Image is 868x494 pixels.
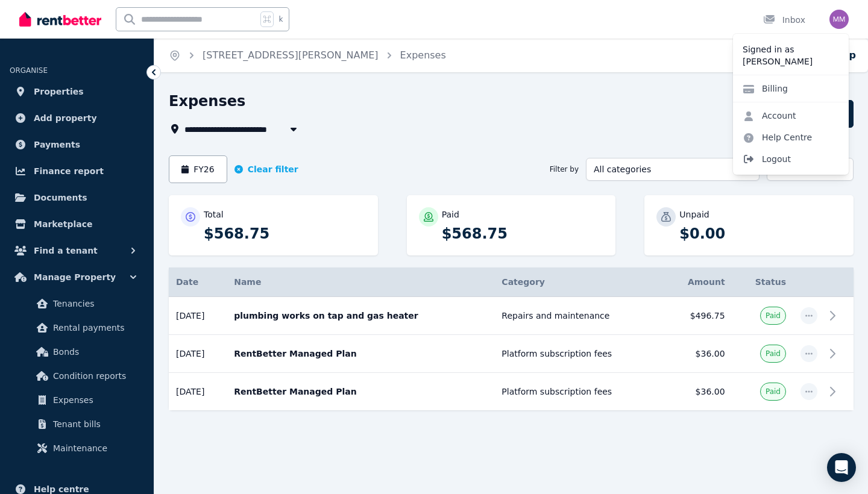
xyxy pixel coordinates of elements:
[169,267,227,297] th: Date
[53,369,134,383] span: Condition reports
[10,212,144,236] a: Marketplace
[586,158,759,181] button: All categories
[14,292,139,316] a: Tenancies
[14,412,139,436] a: Tenant bills
[34,164,104,178] span: Finance report
[204,208,224,220] p: Total
[14,388,139,412] a: Expenses
[679,208,709,220] p: Unpaid
[766,311,781,320] span: Paid
[203,49,379,61] a: [STREET_ADDRESS][PERSON_NAME]
[763,14,805,26] div: Inbox
[10,133,144,157] a: Payments
[10,186,144,210] a: Documents
[34,137,80,152] span: Payments
[53,393,134,407] span: Expenses
[827,453,856,482] div: Open Intercom Messenger
[169,335,227,373] td: [DATE]
[733,127,822,148] a: Help Centre
[204,224,366,243] p: $568.75
[154,39,461,72] nav: Breadcrumb
[494,373,662,411] td: Platform subscription fees
[169,297,227,335] td: [DATE]
[53,441,134,455] span: Maintenance
[34,217,92,231] span: Marketplace
[733,148,849,170] span: Logout
[234,386,487,398] p: RentBetter Managed Plan
[662,335,732,373] td: $36.00
[766,349,781,358] span: Paid
[234,163,298,175] button: Clear filter
[10,265,144,289] button: Manage Property
[169,155,227,183] button: FY26
[227,267,494,297] th: Name
[14,316,139,340] a: Rental payments
[662,373,732,411] td: $36.00
[34,190,87,205] span: Documents
[169,92,245,111] h1: Expenses
[53,417,134,431] span: Tenant bills
[10,159,144,183] a: Finance report
[10,66,48,75] span: ORGANISE
[442,208,459,220] p: Paid
[10,80,144,104] a: Properties
[234,310,487,322] p: plumbing works on tap and gas heater
[550,164,579,174] span: Filter by
[10,106,144,130] a: Add property
[733,78,797,99] a: Billing
[662,267,732,297] th: Amount
[743,55,839,67] p: [PERSON_NAME]
[766,387,781,396] span: Paid
[743,43,839,55] p: Signed in as
[594,163,735,175] span: All categories
[53,345,134,359] span: Bonds
[278,14,283,24] span: k
[679,224,841,243] p: $0.00
[34,243,98,258] span: Find a tenant
[662,297,732,335] td: $496.75
[234,348,487,360] p: RentBetter Managed Plan
[400,49,446,61] a: Expenses
[10,239,144,263] button: Find a tenant
[829,10,849,29] img: Merille Mederic
[494,335,662,373] td: Platform subscription fees
[169,373,227,411] td: [DATE]
[494,267,662,297] th: Category
[14,364,139,388] a: Condition reports
[442,224,604,243] p: $568.75
[733,105,806,127] a: Account
[34,84,84,99] span: Properties
[494,297,662,335] td: Repairs and maintenance
[34,270,116,284] span: Manage Property
[14,436,139,460] a: Maintenance
[34,111,97,125] span: Add property
[14,340,139,364] a: Bonds
[53,320,134,335] span: Rental payments
[19,10,101,28] img: RentBetter
[732,267,793,297] th: Status
[53,296,134,311] span: Tenancies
